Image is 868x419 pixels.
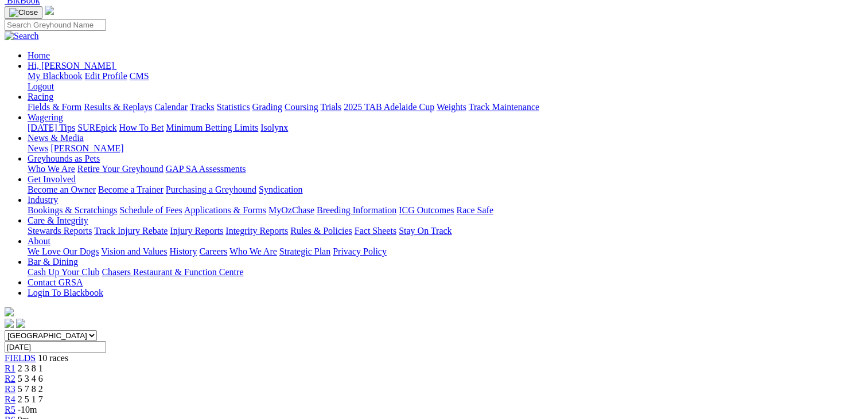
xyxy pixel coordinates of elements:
a: Become a Trainer [98,185,164,194]
div: Racing [28,102,863,112]
a: R1 [5,363,15,373]
a: News [28,143,48,153]
a: Care & Integrity [28,216,88,225]
a: Grading [252,102,282,112]
a: Edit Profile [85,71,127,81]
div: News & Media [28,143,863,154]
div: Care & Integrity [28,226,863,236]
span: Hi, [PERSON_NAME] [28,61,114,71]
a: History [169,246,197,256]
a: Careers [199,246,227,256]
span: 5 3 4 6 [18,374,43,383]
div: Greyhounds as Pets [28,164,863,174]
a: SUREpick [77,123,116,132]
a: We Love Our Dogs [28,246,99,256]
img: facebook.svg [5,319,14,328]
a: Become an Owner [28,185,96,194]
a: Login To Blackbook [28,288,103,297]
img: Close [9,8,38,17]
a: Logout [28,81,54,91]
span: -10m [18,405,37,414]
img: twitter.svg [16,319,25,328]
a: GAP SA Assessments [166,164,246,174]
a: R3 [5,384,15,394]
div: Get Involved [28,185,863,195]
a: [PERSON_NAME] [50,143,123,153]
a: Retire Your Greyhound [77,164,164,174]
a: Get Involved [28,174,76,184]
span: 2 3 8 1 [18,363,43,373]
a: My Blackbook [28,71,83,81]
a: Bar & Dining [28,257,78,267]
a: Hi, [PERSON_NAME] [28,61,116,71]
a: Strategic Plan [279,246,330,256]
span: 2 5 1 7 [18,394,43,404]
a: Stay On Track [399,226,451,236]
a: MyOzChase [268,205,314,215]
a: 2025 TAB Adelaide Cup [344,102,434,112]
a: Industry [28,195,58,205]
div: Wagering [28,123,863,133]
a: Track Maintenance [469,102,539,112]
a: Minimum Betting Limits [166,123,258,132]
a: Trials [320,102,341,112]
a: Who We Are [229,246,277,256]
a: Purchasing a Greyhound [166,185,256,194]
a: Syndication [259,185,302,194]
a: Wagering [28,112,63,122]
a: Fields & Form [28,102,81,112]
span: 5 7 8 2 [18,384,43,394]
input: Select date [5,341,106,353]
a: Bookings & Scratchings [28,205,117,215]
a: ICG Outcomes [399,205,454,215]
a: Cash Up Your Club [28,267,99,277]
a: Racing [28,92,53,101]
a: Track Injury Rebate [94,226,168,236]
a: About [28,236,50,246]
a: Calendar [154,102,188,112]
a: R5 [5,405,15,414]
a: Tracks [190,102,215,112]
div: Industry [28,205,863,216]
a: Isolynx [260,123,288,132]
a: Results & Replays [84,102,152,112]
a: Who We Are [28,164,75,174]
a: Weights [437,102,466,112]
a: R4 [5,394,15,404]
a: Race Safe [456,205,493,215]
a: Fact Sheets [355,226,396,236]
div: Hi, [PERSON_NAME] [28,71,863,92]
span: 10 races [38,353,68,363]
a: Home [28,50,50,60]
a: Stewards Reports [28,226,92,236]
a: Vision and Values [101,246,167,256]
a: Rules & Policies [290,226,352,236]
a: Statistics [217,102,250,112]
a: Injury Reports [170,226,223,236]
button: Toggle navigation [5,6,42,19]
a: Applications & Forms [184,205,266,215]
a: Greyhounds as Pets [28,154,100,163]
img: logo-grsa-white.png [5,307,14,316]
div: Bar & Dining [28,267,863,277]
a: Coursing [285,102,318,112]
a: Privacy Policy [333,246,387,256]
img: Search [5,31,39,41]
a: R2 [5,374,15,383]
a: Contact GRSA [28,277,83,287]
div: About [28,246,863,257]
a: FIELDS [5,353,36,363]
a: Integrity Reports [225,226,288,236]
a: Chasers Restaurant & Function Centre [102,267,243,277]
a: CMS [130,71,149,81]
img: logo-grsa-white.png [45,6,54,15]
a: Schedule of Fees [119,205,182,215]
a: [DATE] Tips [28,123,75,132]
a: Breeding Information [317,205,396,215]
